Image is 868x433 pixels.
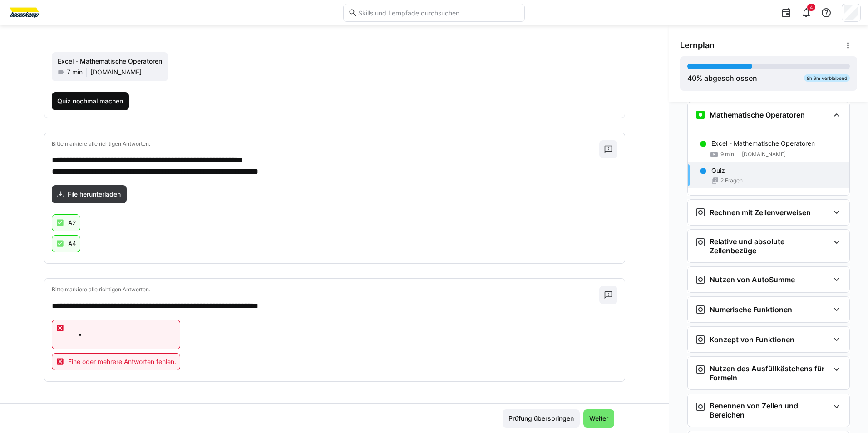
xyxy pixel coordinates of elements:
span: 2 Fragen [720,177,743,184]
p: A4 [68,239,76,248]
span: Eine oder mehrere Antworten fehlen. [68,357,176,366]
span: Lernplan [680,40,715,50]
span: [DOMAIN_NAME] [742,151,786,158]
p: Bitte markiere alle richtigen Antworten. [52,286,599,293]
h3: Benennen von Zellen und Bereichen [710,401,829,419]
button: Quiz nochmal machen [52,92,129,110]
h3: Relative und absolute Zellenbezüge [710,237,829,255]
span: [DOMAIN_NAME] [90,68,142,77]
span: 9 min [720,151,734,158]
span: 40 [687,74,696,83]
span: Quiz nochmal machen [56,97,124,106]
h3: Numerische Funktionen [710,305,792,314]
span: 4 [810,5,813,10]
p: A2 [68,218,76,227]
h3: Konzept von Funktionen [710,335,794,344]
span: Excel - Mathematische Operatoren [58,57,162,65]
a: File herunterladen [52,185,127,203]
input: Skills und Lernpfade durchsuchen… [357,9,520,17]
span: Prüfung überspringen [507,414,575,423]
p: Quiz [711,166,725,175]
h3: Rechnen mit Zellenverweisen [710,208,811,217]
p: Bitte markiere alle richtigen Antworten. [52,140,599,148]
div: % abgeschlossen [687,73,757,84]
h3: Mathematische Operatoren [710,110,805,119]
button: Weiter [583,409,614,428]
h3: Nutzen von AutoSumme [710,275,795,284]
div: 8h 9m verbleibend [804,74,850,82]
span: 7 min [67,68,83,77]
h3: Nutzen des Ausfüllkästchens für Formeln [710,364,829,382]
button: Prüfung überspringen [503,409,580,428]
p: Excel - Mathematische Operatoren [711,139,815,148]
span: File herunterladen [66,190,122,199]
span: Weiter [588,414,610,423]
